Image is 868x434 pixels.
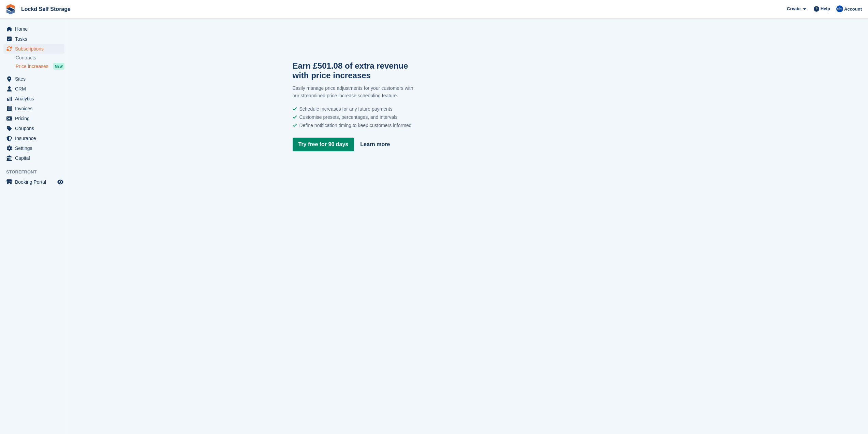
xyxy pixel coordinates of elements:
[6,169,68,176] span: Storefront
[15,24,56,34] span: Home
[3,177,64,187] a: menu
[3,24,64,34] a: menu
[53,63,64,70] div: NEW
[3,153,64,163] a: menu
[15,84,56,94] span: CRM
[787,5,800,12] span: Create
[293,105,415,113] li: Schedule increases for any future payments
[3,74,64,84] a: menu
[293,84,415,99] p: Easily manage price adjustments for your customers with our streamlined price increase scheduling...
[15,44,56,54] span: Subscriptions
[3,134,64,143] a: menu
[3,124,64,133] a: menu
[3,34,64,44] a: menu
[360,140,390,149] a: Learn more
[15,34,56,44] span: Tasks
[15,177,56,187] span: Booking Portal
[3,104,64,113] a: menu
[844,6,862,13] span: Account
[293,61,415,80] h2: Earn £501.08 of extra revenue with price increases
[836,5,843,12] img: Jonny Bleach
[15,134,56,143] span: Insurance
[15,74,56,84] span: Sites
[293,138,354,151] a: Try free for 90 days
[18,3,73,15] a: Lockd Self Storage
[821,5,830,12] span: Help
[5,4,16,14] img: stora-icon-8386f47178a22dfd0bd8f6a31ec36ba5ce8667c1dd55bd0f319d3a0aa187defe.svg
[3,84,64,94] a: menu
[3,94,64,103] a: menu
[15,124,56,133] span: Coupons
[15,94,56,103] span: Analytics
[3,114,64,123] a: menu
[3,143,64,153] a: menu
[15,143,56,153] span: Settings
[3,44,64,54] a: menu
[56,178,64,186] a: Preview store
[293,121,415,129] li: Define notification timing to keep customers informed
[293,113,415,121] li: Customise presets, percentages, and intervals
[16,63,48,70] span: Price increases
[15,114,56,123] span: Pricing
[15,153,56,163] span: Capital
[16,55,64,61] a: Contracts
[15,104,56,113] span: Invoices
[16,62,64,70] a: Price increases NEW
